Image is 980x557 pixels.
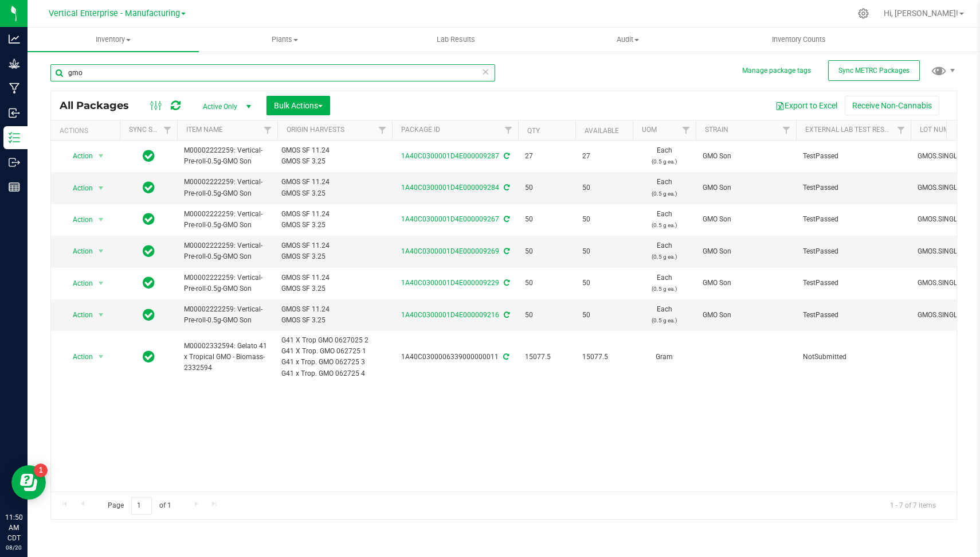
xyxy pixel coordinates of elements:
div: G41 x Trop. GMO 062725 4 [281,368,389,379]
span: select [94,212,108,228]
span: Sync from Compliance System [502,184,509,192]
span: M00002222259: Vertical-Pre-roll-0.5g-GMO Son [184,177,271,198]
span: All Packages [60,99,140,112]
span: Sync METRC Packages [838,67,910,75]
div: Actions [60,127,115,135]
a: 1A40C0300001D4E000009267 [401,215,499,223]
div: G41 X Trop GMO 0627025 2 [281,335,389,346]
span: M00002222259: Vertical-Pre-roll-0.5g-GMO Son [184,304,271,326]
span: Lab Results [421,34,491,45]
button: Receive Non-Cannabis [845,96,939,115]
span: Sync from Compliance System [502,247,509,255]
button: Export to Excel [768,96,845,115]
inline-svg: Manufacturing [9,83,20,94]
span: In Sync [143,275,155,291]
span: Action [62,148,93,164]
inline-svg: Grow [9,58,20,69]
div: GMOS SF 11.24 [281,304,389,315]
button: Sync METRC Packages [828,60,920,81]
span: TestPassed [803,310,904,321]
span: M00002222259: Vertical-Pre-roll-0.5g-GMO Son [184,240,271,262]
span: M00002222259: Vertical-Pre-roll-0.5g-GMO Son [184,209,271,231]
div: GMOS SF 11.24 [281,272,389,283]
span: Action [62,212,93,228]
span: Plants [199,34,370,45]
span: 15077.5 [525,352,569,363]
p: (0.5 g ea.) [640,315,689,326]
div: GMOS SF 3.25 [281,188,389,199]
a: Inventory Counts [714,28,885,52]
span: M00002222259: Vertical-Pre-roll-0.5g-GMO Son [184,145,271,167]
a: Filter [777,120,796,140]
span: Action [62,275,93,291]
a: Strain [705,126,728,134]
span: GMO Son [703,246,789,257]
span: In Sync [143,243,155,259]
span: GMO Son [703,278,789,289]
a: 1A40C0300001D4E000009287 [401,152,499,160]
a: UOM [642,126,657,134]
div: Manage settings [856,8,871,19]
span: 50 [582,214,626,225]
a: 1A40C0300001D4E000009229 [401,279,499,287]
span: Bulk Actions [274,101,323,110]
p: (0.5 g ea.) [640,283,689,294]
p: 11:50 AM CDT [5,512,22,543]
div: GMOS SF 3.25 [281,220,389,231]
div: GMOS SF 3.25 [281,156,389,167]
span: Clear [481,64,489,79]
div: GMOS SF 3.25 [281,251,389,262]
span: Sync from Compliance System [502,311,509,319]
p: (0.5 g ea.) [640,220,689,231]
span: 27 [525,151,569,162]
span: M00002332594: Gelato 41 x Tropical GMO - Biomass-2332594 [184,341,271,374]
inline-svg: Analytics [9,33,20,45]
span: Action [62,307,93,323]
a: Package ID [401,126,440,134]
a: Qty [527,127,540,135]
div: GMOS SF 3.25 [281,283,389,294]
a: Filter [258,120,277,140]
a: Sync Status [129,126,173,134]
span: GMO Son [703,182,789,193]
iframe: Resource center [11,465,46,500]
span: Each [640,177,689,198]
a: Filter [158,120,177,140]
span: Page of 1 [98,497,181,515]
span: In Sync [143,148,155,164]
span: 50 [525,214,569,225]
span: 50 [525,278,569,289]
span: Inventory [28,34,199,45]
span: In Sync [143,180,155,196]
span: select [94,307,108,323]
span: select [94,243,108,259]
button: Bulk Actions [266,96,330,115]
span: Sync from Compliance System [501,353,509,361]
a: Filter [892,120,911,140]
inline-svg: Reports [9,181,20,193]
a: 1A40C0300001D4E000009269 [401,247,499,255]
span: TestPassed [803,278,904,289]
div: GMOS SF 11.24 [281,209,389,220]
a: Plants [199,28,370,52]
p: 08/20 [5,543,22,552]
a: 1A40C0300001D4E000009284 [401,184,499,192]
span: select [94,349,108,365]
a: Available [585,127,619,135]
span: Sync from Compliance System [502,152,509,160]
div: G41 X Trop. GMO 062725 1 [281,346,389,357]
span: Each [640,240,689,262]
div: GMOS SF 3.25 [281,315,389,326]
span: Vertical Enterprise - Manufacturing [49,9,180,18]
span: 50 [582,182,626,193]
span: 50 [582,310,626,321]
span: TestPassed [803,182,904,193]
span: Each [640,272,689,294]
a: Origin Harvests [287,126,344,134]
span: Each [640,304,689,326]
span: GMO Son [703,151,789,162]
a: Inventory [28,28,199,52]
span: Hi, [PERSON_NAME]! [884,9,958,18]
span: In Sync [143,349,155,365]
